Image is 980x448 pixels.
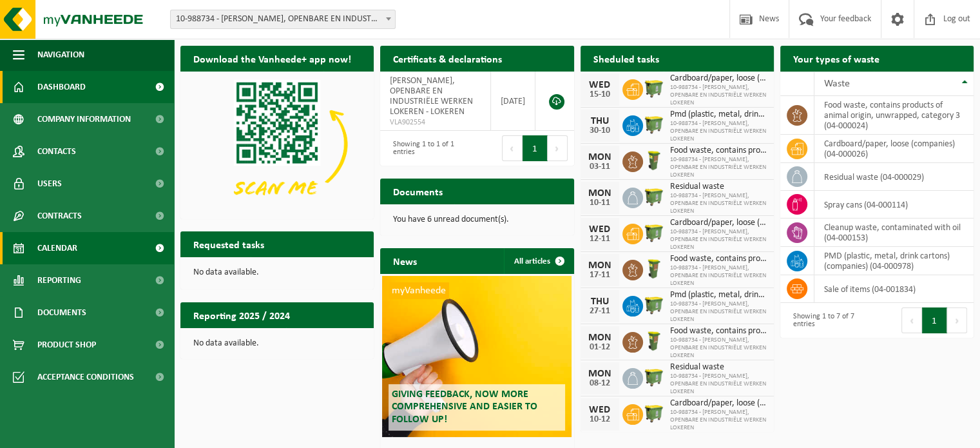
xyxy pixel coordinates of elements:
[380,179,456,204] h2: Documents
[587,162,613,171] div: 03-11
[37,103,131,135] span: Company information
[587,80,613,90] div: WED
[587,116,613,126] div: THU
[180,46,364,71] h2: Download the Vanheede+ app now!
[37,264,81,297] span: Reporting
[670,73,767,84] span: Cardboard/paper, loose (companies)
[787,306,870,335] div: Showing 1 to 7 of 7 entries
[37,297,86,329] span: Documents
[37,135,76,168] span: Contacts
[670,409,767,432] span: 10-988734 - [PERSON_NAME], OPENBARE EN INDUSTRIËLE WERKEN LOKEREN
[670,398,767,409] span: Cardboard/paper, loose (companies)
[37,71,86,103] span: Dashboard
[643,113,665,135] img: WB-1100-HPE-GN-50
[814,163,974,191] td: residual waste (04-000029)
[392,389,537,424] span: Giving feedback, now more comprehensive and easier to follow up!
[670,182,767,192] span: Residual waste
[389,282,449,299] span: myVanheede
[947,307,967,333] button: Next
[670,362,767,373] span: Residual waste
[814,191,974,219] td: spray cans (04-000114)
[587,224,613,235] div: WED
[643,366,665,388] img: WB-1100-HPE-GN-50
[670,110,767,120] span: Pmd (plastic, metal, drink cartons) (companies)
[643,330,665,352] img: WB-0060-HPE-GN-50
[587,90,613,99] div: 15-10
[670,120,767,143] span: 10-988734 - [PERSON_NAME], OPENBARE EN INDUSTRIËLE WERKEN LOKEREN
[670,254,767,264] span: Food waste, contains products of animal origin, unwrapped, category 3
[382,276,572,437] a: myVanheede Giving feedback, now more comprehensive and easier to follow up!
[180,72,374,217] img: Download de VHEPlus App
[502,135,523,161] button: Previous
[670,146,767,156] span: Food waste, contains products of animal origin, unwrapped, category 3
[670,336,767,360] span: 10-988734 - [PERSON_NAME], OPENBARE EN INDUSTRIËLE WERKEN LOKEREN
[643,150,665,171] img: WB-0060-HPE-GN-50
[901,307,922,333] button: Previous
[643,186,665,208] img: WB-1100-HPE-GN-50
[670,326,767,336] span: Food waste, contains products of animal origin, unwrapped, category 3
[286,327,372,353] a: View reporting
[643,258,665,280] img: WB-0060-HPE-GN-50
[670,218,767,228] span: Cardboard/paper, loose (companies)
[523,135,548,161] button: 1
[670,373,767,396] span: 10-988734 - [PERSON_NAME], OPENBARE EN INDUSTRIËLE WERKEN LOKEREN
[670,300,767,324] span: 10-988734 - [PERSON_NAME], OPENBARE EN INDUSTRIËLE WERKEN LOKEREN
[387,134,470,162] div: Showing 1 to 1 of 1 entries
[814,219,974,247] td: cleanup waste, contaminated with oil (04-000153)
[587,415,613,424] div: 10-12
[587,126,613,135] div: 30-10
[37,200,82,232] span: Contracts
[670,264,767,287] span: 10-988734 - [PERSON_NAME], OPENBARE EN INDUSTRIËLE WERKEN LOKEREN
[670,290,767,300] span: Pmd (plastic, metal, drink cartons) (companies)
[587,369,613,379] div: MON
[670,192,767,215] span: 10-988734 - [PERSON_NAME], OPENBARE EN INDUSTRIËLE WERKEN LOKEREN
[643,402,665,424] img: WB-1100-HPE-GN-50
[587,199,613,208] div: 10-11
[491,72,536,131] td: [DATE]
[171,10,395,28] span: 10-988734 - VICTOR PEETERS, OPENBARE EN INDUSTRIËLE WERKEN LOKEREN - LOKEREN
[643,77,665,99] img: WB-1100-HPE-GN-50
[670,228,767,251] span: 10-988734 - [PERSON_NAME], OPENBARE EN INDUSTRIËLE WERKEN LOKEREN
[37,168,62,200] span: Users
[193,339,361,348] p: No data available.
[587,307,613,316] div: 27-11
[37,361,134,393] span: Acceptance conditions
[670,84,767,107] span: 10-988734 - [PERSON_NAME], OPENBARE EN INDUSTRIËLE WERKEN LOKEREN
[37,232,77,264] span: Calendar
[390,117,481,128] span: VLA902554
[814,275,974,303] td: sale of items (04-001834)
[193,268,361,277] p: No data available.
[587,188,613,199] div: MON
[814,135,974,163] td: cardboard/paper, loose (companies) (04-000026)
[581,46,672,71] h2: Sheduled tasks
[587,235,613,244] div: 12-11
[587,271,613,280] div: 17-11
[587,297,613,307] div: THU
[180,231,277,257] h2: Requested tasks
[587,343,613,352] div: 01-12
[380,248,430,273] h2: News
[670,156,767,179] span: 10-988734 - [PERSON_NAME], OPENBARE EN INDUSTRIËLE WERKEN LOKEREN
[587,405,613,415] div: WED
[824,79,850,89] span: Waste
[814,96,974,135] td: food waste, contains products of animal origin, unwrapped, category 3 (04-000024)
[922,307,947,333] button: 1
[587,333,613,343] div: MON
[37,329,96,361] span: Product Shop
[643,222,665,244] img: WB-1100-HPE-GN-50
[390,76,473,117] span: [PERSON_NAME], OPENBARE EN INDUSTRIËLE WERKEN LOKEREN - LOKEREN
[393,215,561,224] p: You have 6 unread document(s).
[587,260,613,271] div: MON
[548,135,568,161] button: Next
[380,46,515,71] h2: Certificats & declarations
[504,248,573,274] a: All articles
[180,302,303,327] h2: Reporting 2025 / 2024
[780,46,892,71] h2: Your types of waste
[170,10,396,29] span: 10-988734 - VICTOR PEETERS, OPENBARE EN INDUSTRIËLE WERKEN LOKEREN - LOKEREN
[587,379,613,388] div: 08-12
[37,39,84,71] span: Navigation
[587,152,613,162] div: MON
[814,247,974,275] td: PMD (plastic, metal, drink cartons) (companies) (04-000978)
[643,294,665,316] img: WB-1100-HPE-GN-50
